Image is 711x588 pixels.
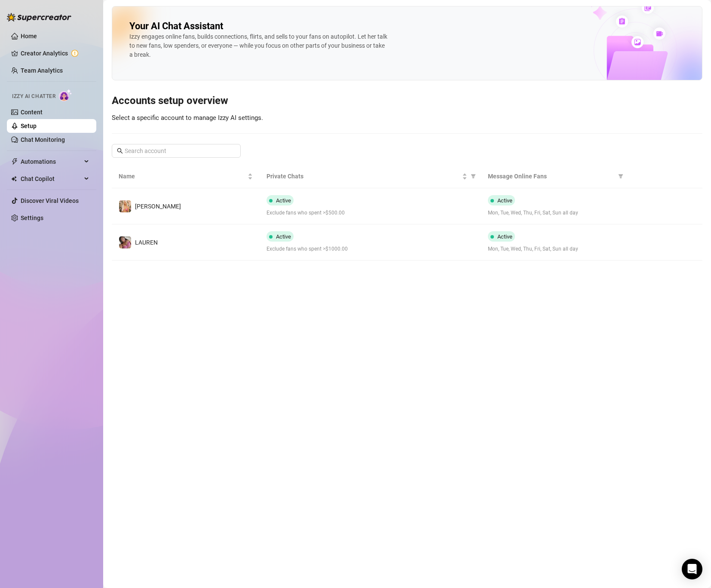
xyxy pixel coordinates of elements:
div: Izzy engages online fans, builds connections, flirts, and sells to your fans on autopilot. Let he... [129,32,387,59]
span: Select a specific account to manage Izzy AI settings. [112,114,263,122]
span: thunderbolt [11,158,18,165]
img: Anthia [119,200,131,212]
span: ️‍LAUREN [135,239,158,246]
span: [PERSON_NAME] [135,203,181,210]
a: Chat Monitoring [21,136,65,143]
span: Active [497,197,512,204]
a: Creator Analytics exclamation-circle [21,46,89,60]
h3: Accounts setup overview [112,94,702,108]
input: Search account [125,146,229,156]
a: Home [21,33,37,40]
span: Name [119,171,246,181]
a: Setup [21,122,37,129]
a: Team Analytics [21,67,63,74]
span: Message Online Fans [488,171,615,181]
span: filter [616,170,625,183]
span: Active [276,233,291,240]
a: Discover Viral Videos [21,197,79,204]
div: Open Intercom Messenger [682,559,702,579]
span: Chat Copilot [21,172,82,186]
span: Private Chats [267,171,460,181]
img: AI Chatter [59,89,72,101]
span: Active [276,197,291,204]
span: Mon, Tue, Wed, Thu, Fri, Sat, Sun all day [488,245,622,253]
span: Active [497,233,512,240]
th: Private Chats [260,165,481,188]
h2: Your AI Chat Assistant [129,20,223,32]
span: Automations [21,155,82,168]
span: filter [471,174,476,179]
img: ️‍LAUREN [119,236,131,248]
span: Exclude fans who spent >$1000.00 [267,245,474,253]
span: Mon, Tue, Wed, Thu, Fri, Sat, Sun all day [488,209,622,217]
span: search [117,148,123,154]
img: logo-BBDzfeDw.svg [7,13,71,21]
span: Exclude fans who spent >$500.00 [267,209,474,217]
a: Settings [21,214,43,221]
img: Chat Copilot [11,176,17,182]
span: filter [469,170,478,183]
span: filter [618,174,623,179]
span: Izzy AI Chatter [12,92,55,101]
th: Name [112,165,260,188]
a: Content [21,109,43,116]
